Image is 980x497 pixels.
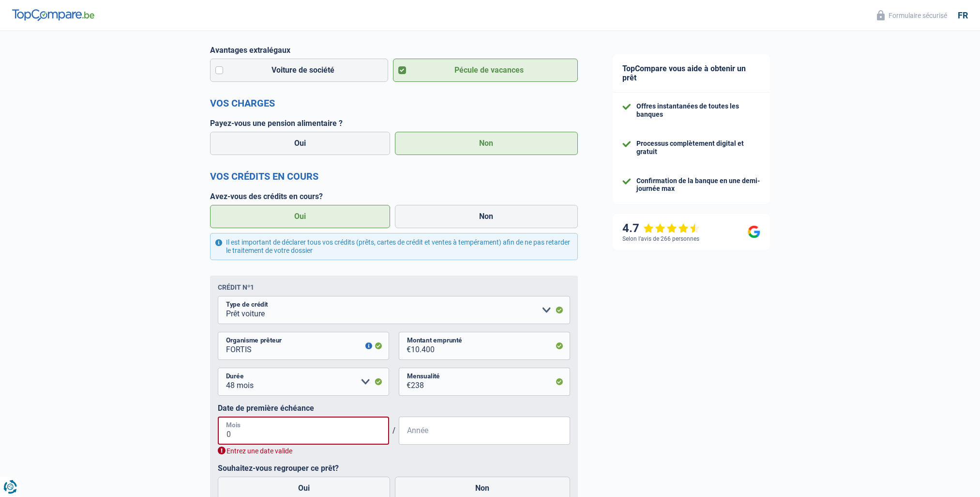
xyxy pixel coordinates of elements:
[622,235,699,242] div: Selon l’avis de 266 personnes
[395,205,578,228] label: Non
[210,132,391,155] label: Oui
[636,102,760,119] div: Offres instantanées de toutes les banques
[218,404,570,413] label: Date de première échéance
[399,332,411,360] span: €
[210,205,391,228] label: Oui
[871,7,953,23] button: Formulaire sécurisé
[389,426,399,435] span: /
[210,171,578,182] h2: Vos crédits en cours
[12,9,94,21] img: TopCompare Logo
[958,10,968,21] div: fr
[210,119,578,128] label: Payez-vous une pension alimentaire ?
[399,417,570,445] input: AAAA
[210,46,578,55] label: Avantages extralégaux
[218,447,570,456] div: Entrez une date valide
[218,283,254,291] div: Crédit nº1
[210,192,578,201] label: Avez-vous des crédits en cours?
[218,417,389,445] input: MM
[210,59,389,82] label: Voiture de société
[210,233,578,260] div: Il est important de déclarer tous vos crédits (prêts, cartes de crédit et ventes à tempérament) a...
[613,54,770,93] div: TopCompare vous aide à obtenir un prêt
[399,368,411,396] span: €
[210,97,578,109] h2: Vos charges
[395,132,578,155] label: Non
[393,59,578,82] label: Pécule de vacances
[636,177,760,193] div: Confirmation de la banque en une demi-journée max
[218,464,570,473] label: Souhaitez-vous regrouper ce prêt?
[636,140,760,156] div: Processus complètement digital et gratuit
[622,221,700,235] div: 4.7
